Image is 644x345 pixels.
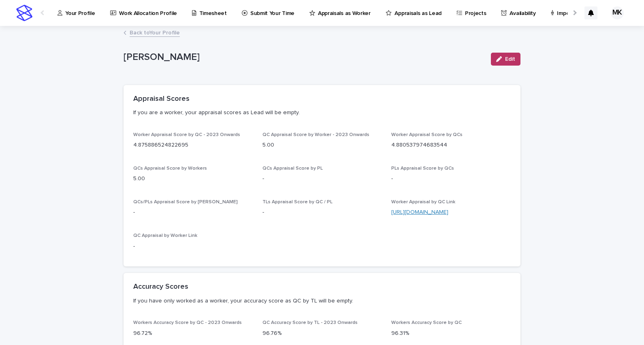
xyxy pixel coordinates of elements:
p: - [262,175,382,183]
p: - [262,208,382,217]
span: QCs/PLs Appraisal Score by [PERSON_NAME] [133,200,238,204]
h2: Appraisal Scores [133,95,190,104]
div: MK [611,6,624,19]
p: - [133,208,253,217]
button: Edit [491,53,520,66]
p: 96.72% [133,329,253,338]
span: PLs Appraisal Score by QCs [391,166,454,171]
span: QCs Appraisal Score by PL [262,166,323,171]
span: QC Appraisal by Worker Link [133,233,197,238]
span: Edit [505,56,515,62]
p: [PERSON_NAME] [124,51,484,63]
p: 4.880537974683544 [391,141,511,149]
p: 5.00 [262,141,382,149]
h2: Accuracy Scores [133,283,188,292]
span: TLs Appraisal Score by QC / PL [262,200,333,204]
p: 96.31% [391,329,511,338]
p: - [391,175,511,183]
p: If you are a worker, your appraisal scores as Lead will be empty. [133,109,508,116]
a: Back toYour Profile [130,28,180,37]
img: stacker-logo-s-only.png [16,5,32,21]
a: [URL][DOMAIN_NAME] [391,209,448,215]
span: Workers Accuracy Score by QC - 2023 Onwards [133,320,242,325]
p: 96.76% [262,329,382,338]
span: Workers Accuracy Score by QC [391,320,462,325]
p: 5.00 [133,175,253,183]
p: 4.875886524822695 [133,141,253,149]
span: Worker Appraisal Score by QC - 2023 Onwards [133,132,240,137]
p: If you have only worked as a worker, your accuracy score as QC by TL will be empty. [133,297,508,305]
span: QC Accuracy Score by TL - 2023 Onwards [262,320,358,325]
span: Worker Appraisal by QC Link [391,200,455,204]
span: QC Appraisal Score by Worker - 2023 Onwards [262,132,369,137]
span: QCs Appraisal Score by Workers [133,166,207,171]
p: - [133,242,253,251]
span: Worker Appraisal Score by QCs [391,132,463,137]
